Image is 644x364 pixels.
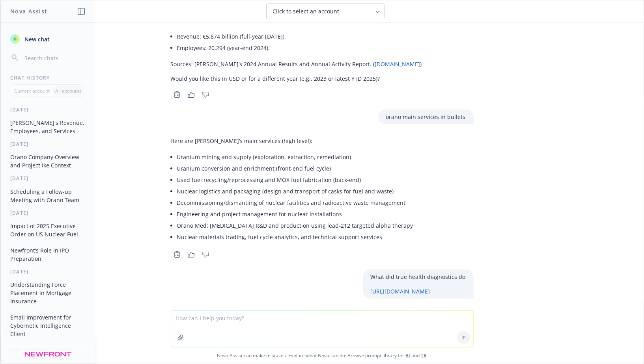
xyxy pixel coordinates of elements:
p: Would you like this in USD or for a different year (e.g., 2023 or latest YTD 2025)? [171,74,422,83]
button: Impact of 2025 Executive Order on US Nuclear Fuel [7,219,89,241]
div: [DATE] [1,141,95,147]
a: BI [406,352,411,359]
div: [DATE] [1,210,95,216]
p: Sources: [PERSON_NAME]’s 2024 Annual Results and Annual Activity Report. ( ) [171,60,422,68]
p: All accounts [55,87,82,94]
svg: Copy to clipboard [174,91,181,98]
li: Nuclear materials trading, fuel cycle analytics, and technical support services [177,231,413,243]
li: Revenue: €5.874 billion (full-year [DATE]). [177,31,422,42]
button: Newfront’s Role in IPO Preparation [7,244,89,265]
li: Orano Med: [MEDICAL_DATA] R&D and production using lead‑212 targeted alpha therapy [177,220,413,231]
div: [DATE] [1,268,95,275]
button: New chat [7,32,89,46]
a: TR [421,352,427,359]
input: Search chats [23,52,86,63]
div: [DATE] [1,106,95,113]
button: Email Improvement for Cybernetic Intelligence Client [7,311,89,340]
div: Chat History [1,74,95,81]
button: Understanding Force Placement in Mortgage Insurance [7,278,89,308]
li: Uranium mining and supply (exploration, extraction, remediation) [177,151,413,163]
button: Click to select an account [266,4,385,19]
button: Thumbs down [199,249,212,260]
p: Current account [14,87,50,94]
div: [DATE] [1,175,95,182]
li: Nuclear logistics and packaging (design and transport of casks for fuel and waste) [177,186,413,197]
span: Nova Assist can make mistakes. Explore what Nova can do: Browse prompt library for and [4,347,640,364]
span: New chat [23,35,50,43]
a: [DOMAIN_NAME] [375,60,420,68]
a: [URL][DOMAIN_NAME] [371,288,430,295]
svg: Copy to clipboard [174,251,181,258]
li: Engineering and project management for nuclear installations [177,208,413,220]
h1: Nova Assist [10,7,47,15]
li: Uranium conversion and enrichment (front-end fuel cycle) [177,163,413,174]
p: What did true health diagnostics do [371,273,466,281]
button: Scheduling a Follow-up Meeting with Orano Team [7,185,89,206]
p: Here are [PERSON_NAME]’s main services (high level): [171,137,413,145]
button: [PERSON_NAME]'s Revenue, Employees, and Services [7,116,89,137]
li: Decommissioning/dismantling of nuclear facilities and radioactive waste management [177,197,413,208]
span: Click to select an account [273,7,340,15]
p: orano main services in bullets [386,113,466,121]
li: Used fuel recycling/reprocessing and MOX fuel fabrication (back-end) [177,174,413,186]
li: Employees: 20,294 (year-end 2024). [177,42,422,54]
button: Orano Company Overview and Project Ike Context [7,150,89,172]
button: Thumbs down [199,89,212,100]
